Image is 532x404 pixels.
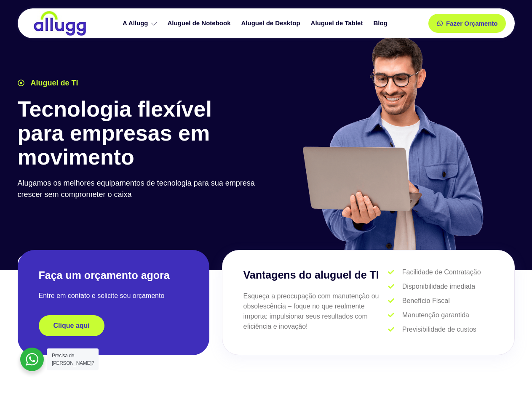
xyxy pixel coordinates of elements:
span: Disponibilidade imediata [400,282,475,292]
img: locação de TI é Allugg [32,11,87,36]
img: aluguel de ti para startups [299,35,485,250]
a: Aluguel de Desktop [237,16,307,31]
a: A Allugg [118,16,163,31]
span: Precisa de [PERSON_NAME]? [52,353,94,366]
h1: Tecnologia flexível para empresas em movimento [18,97,262,170]
p: Esqueça a preocupação com manutenção ou obsolescência – foque no que realmente importa: impulsion... [243,291,388,332]
a: Aluguel de Notebook [163,16,237,31]
p: Alugamos os melhores equipamentos de tecnologia para sua empresa crescer sem comprometer o caixa [18,178,262,200]
span: Aluguel de TI [29,77,78,89]
span: Fazer Orçamento [446,20,498,27]
a: Fazer Orçamento [428,14,506,33]
span: Facilidade de Contratação [400,267,481,277]
a: Clique aqui [39,315,104,336]
iframe: Chat Widget [490,364,532,404]
h2: Faça um orçamento agora [39,268,188,282]
span: Clique aqui [53,322,90,329]
a: Aluguel de Tablet [307,16,369,31]
h3: Vantagens do aluguel de TI [243,267,388,283]
span: Benefício Fiscal [400,296,450,306]
p: Entre em contato e solicite seu orçamento [39,291,188,301]
span: Manutenção garantida [400,310,469,320]
span: Previsibilidade de custos [400,324,476,335]
a: Blog [369,16,393,31]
